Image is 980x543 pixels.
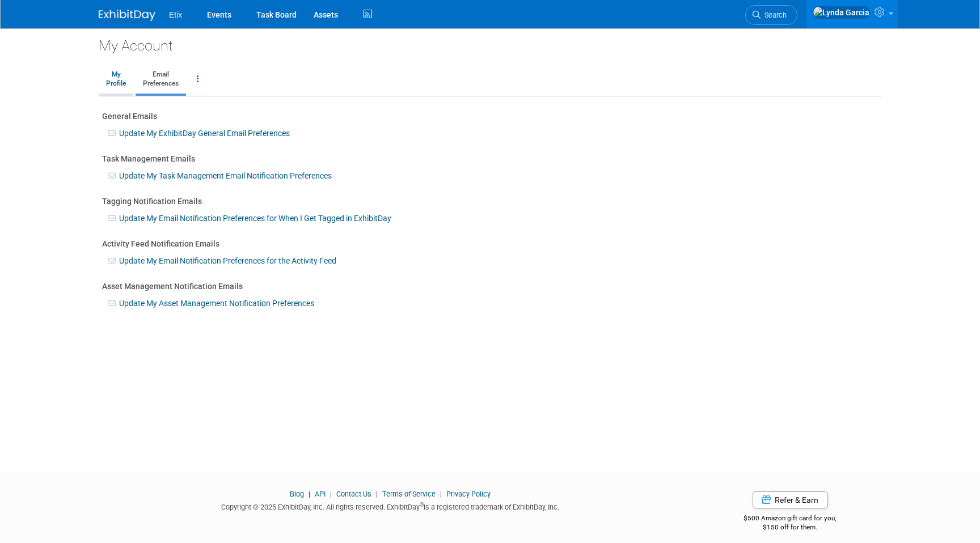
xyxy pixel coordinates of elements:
[745,5,797,25] a: Search
[99,10,155,21] img: ExhibitDay
[446,490,491,498] a: Privacy Policy
[136,65,186,94] a: EmailPreferences
[169,10,182,19] span: Etix
[420,502,424,508] sup: ®
[99,65,133,94] a: MyProfile
[99,28,881,56] div: My Account
[699,506,882,532] div: $500 Amazon gift card for you,
[102,238,878,249] div: Activity Feed Notification Emails
[373,490,381,498] span: |
[382,490,436,498] a: Terms of Service
[761,11,787,19] span: Search
[119,171,332,180] a: Update My Task Management Email Notification Preferences
[102,281,878,292] div: Asset Management Notification Emails
[336,490,371,498] a: Contact Us
[102,196,878,207] div: Tagging Notification Emails
[813,6,870,19] img: Lynda Garcia
[119,256,336,265] a: Update My Email Notification Preferences for the Activity Feed
[315,490,326,498] a: API
[699,523,882,532] div: $150 off for them.
[102,153,878,164] div: Task Management Emails
[327,490,335,498] span: |
[119,129,290,138] a: Update My ExhibitDay General Email Preferences
[290,490,304,498] a: Blog
[119,299,314,308] a: Update My Asset Management Notification Preferences
[437,490,445,498] span: |
[102,111,878,122] div: General Emails
[119,214,391,223] a: Update My Email Notification Preferences for When I Get Tagged in ExhibitDay
[306,490,313,498] span: |
[99,499,682,512] div: Copyright © 2025 ExhibitDay, Inc. All rights reserved. ExhibitDay is a registered trademark of Ex...
[753,491,827,508] a: Refer & Earn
